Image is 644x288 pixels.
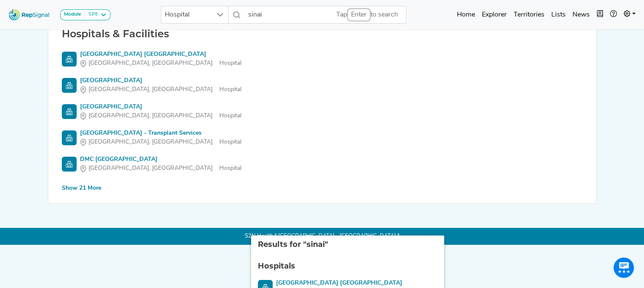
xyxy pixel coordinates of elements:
div: [GEOGRAPHIC_DATA] [80,102,241,111]
div: [GEOGRAPHIC_DATA] [80,76,241,85]
div: Enter [347,8,370,21]
div: Hospital [80,138,241,147]
span: [GEOGRAPHIC_DATA], [GEOGRAPHIC_DATA] [88,164,213,173]
img: Hospital Search Icon [62,78,77,93]
strong: Module [64,12,81,17]
div: Show 21 More [62,184,101,193]
span: [GEOGRAPHIC_DATA], [GEOGRAPHIC_DATA] [88,111,213,120]
span: [GEOGRAPHIC_DATA], [GEOGRAPHIC_DATA] [88,85,213,94]
button: Intel Book [593,6,607,23]
img: Hospital Search Icon [62,157,77,172]
span: [GEOGRAPHIC_DATA], [GEOGRAPHIC_DATA] [88,138,213,147]
a: Explorer [478,6,510,23]
a: DMC [GEOGRAPHIC_DATA][GEOGRAPHIC_DATA], [GEOGRAPHIC_DATA]Hospital [62,155,583,173]
a: Home [453,6,478,23]
span: Results for "sinai" [258,240,328,249]
img: Hospital Search Icon [62,104,77,119]
div: [GEOGRAPHIC_DATA] - Transplant Services [80,129,241,138]
img: Hospital Search Icon [62,52,77,66]
a: Lists [548,6,569,23]
div: [GEOGRAPHIC_DATA] [GEOGRAPHIC_DATA] [276,279,437,288]
div: SPE [85,11,98,18]
span: Hospital [161,6,212,23]
a: [GEOGRAPHIC_DATA] [GEOGRAPHIC_DATA][GEOGRAPHIC_DATA], [GEOGRAPHIC_DATA]Hospital [62,50,583,68]
div: Hospitals [258,260,437,272]
h2: Hospitals & Facilities [58,28,586,40]
div: Hospital [80,59,241,68]
a: [GEOGRAPHIC_DATA][GEOGRAPHIC_DATA], [GEOGRAPHIC_DATA]Hospital [62,76,583,94]
div: DMC [GEOGRAPHIC_DATA] [80,155,241,164]
img: Hospital Search Icon [62,130,77,145]
a: Territories [510,6,548,23]
p: S2N Health * [GEOGRAPHIC_DATA] - [GEOGRAPHIC_DATA] * [48,228,597,245]
a: [GEOGRAPHIC_DATA][GEOGRAPHIC_DATA], [GEOGRAPHIC_DATA]Hospital [62,102,583,120]
div: Hospital [80,111,241,120]
div: [GEOGRAPHIC_DATA] [GEOGRAPHIC_DATA] [80,50,241,59]
div: Hospital [80,85,241,94]
button: ModuleSPE [60,9,111,20]
input: Search a hospital [245,6,406,24]
a: [GEOGRAPHIC_DATA] - Transplant Services[GEOGRAPHIC_DATA], [GEOGRAPHIC_DATA]Hospital [62,129,583,147]
div: Hospital [80,164,241,173]
span: [GEOGRAPHIC_DATA], [GEOGRAPHIC_DATA] [88,59,213,68]
div: Tap to search [336,8,398,21]
a: News [569,6,593,23]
